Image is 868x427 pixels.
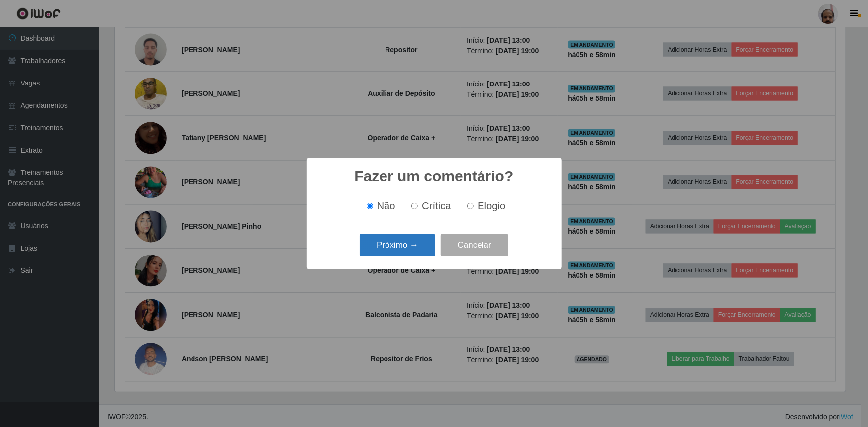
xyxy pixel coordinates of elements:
[360,234,435,257] button: Próximo →
[478,200,505,211] span: Elogio
[467,203,474,209] input: Elogio
[377,200,395,211] span: Não
[422,200,451,211] span: Crítica
[411,203,418,209] input: Crítica
[441,234,508,257] button: Cancelar
[367,203,373,209] input: Não
[354,168,513,185] h2: Fazer um comentário?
